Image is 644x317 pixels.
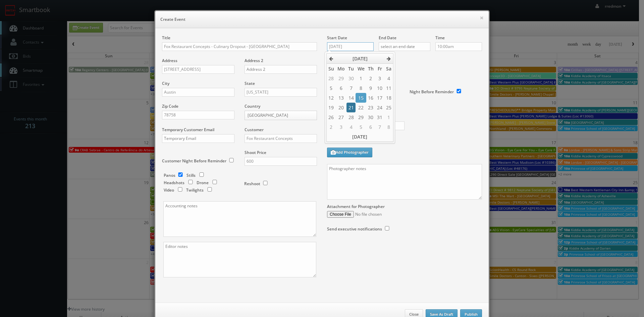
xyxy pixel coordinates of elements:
[379,35,396,41] label: End Date
[160,16,484,23] h6: Create Event
[186,172,196,178] label: Stills
[162,81,169,86] label: City
[326,112,336,122] td: 26
[384,83,393,93] td: 11
[326,93,336,103] td: 12
[327,137,482,146] label: Additional Photographers
[162,65,234,74] input: Address
[346,93,356,103] td: 14
[245,65,317,74] input: Address 2
[162,42,317,51] input: Title
[245,150,266,155] label: Shoot Price
[336,122,346,132] td: 3
[346,64,356,74] th: Tu
[375,73,384,83] td: 3
[162,127,214,133] label: Temporary Customer Email
[336,73,346,83] td: 29
[375,93,384,103] td: 17
[366,112,375,122] td: 30
[164,172,175,178] label: Panos
[375,64,384,74] th: Fr
[322,114,487,120] label: Photographer Cost
[384,93,393,103] td: 18
[366,73,375,83] td: 2
[336,103,346,112] td: 20
[336,112,346,122] td: 27
[366,93,375,103] td: 16
[162,158,226,164] label: Customer Night Before Reminder
[245,111,317,120] a: [GEOGRAPHIC_DATA]
[356,64,366,74] th: We
[244,181,260,187] label: Reshoot
[346,112,356,122] td: 28
[245,88,317,97] input: Select a state
[245,157,317,166] input: Shoot Price
[327,35,347,41] label: Start Date
[326,83,336,93] td: 5
[366,122,375,132] td: 6
[245,81,255,86] label: State
[164,187,174,193] label: Video
[480,15,484,20] button: ×
[346,122,356,132] td: 4
[384,112,393,122] td: 1
[336,93,346,103] td: 13
[326,132,393,142] th: [DATE]
[327,42,374,51] input: select a date
[356,93,366,103] td: 15
[197,180,209,186] label: Drone
[356,122,366,132] td: 5
[162,35,170,41] label: Title
[326,73,336,83] td: 28
[356,73,366,83] td: 1
[366,103,375,112] td: 23
[366,83,375,93] td: 9
[326,64,336,74] th: Su
[162,88,234,97] input: City
[356,112,366,122] td: 29
[375,103,384,112] td: 24
[356,103,366,112] td: 22
[326,103,336,112] td: 19
[162,134,234,143] input: Temporary Email
[346,73,356,83] td: 30
[245,127,264,133] label: Customer
[245,103,260,109] label: Country
[435,35,445,41] label: Time
[346,83,356,93] td: 7
[410,89,454,95] label: Night Before Reminder
[375,122,384,132] td: 7
[162,111,234,119] input: Zip Code
[336,83,346,93] td: 6
[164,180,184,186] label: Headshots
[245,134,317,143] input: Select a customer
[379,42,430,51] input: select an end date
[384,73,393,83] td: 4
[356,83,366,93] td: 8
[327,226,382,232] label: Send executive notifications
[336,54,384,64] th: [DATE]
[326,122,336,132] td: 2
[336,64,346,74] th: Mo
[186,187,204,193] label: Twilights
[375,112,384,122] td: 31
[322,58,487,63] label: Deadline
[245,58,263,63] label: Address 2
[346,103,356,112] td: 21
[327,148,372,157] button: Add Photographer
[384,64,393,74] th: Sa
[384,122,393,132] td: 8
[248,111,308,120] span: [GEOGRAPHIC_DATA]
[366,64,375,74] th: Th
[162,58,177,63] label: Address
[327,204,385,209] label: Attachment for Photographer
[384,103,393,112] td: 25
[162,103,178,109] label: Zip Code
[375,83,384,93] td: 10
